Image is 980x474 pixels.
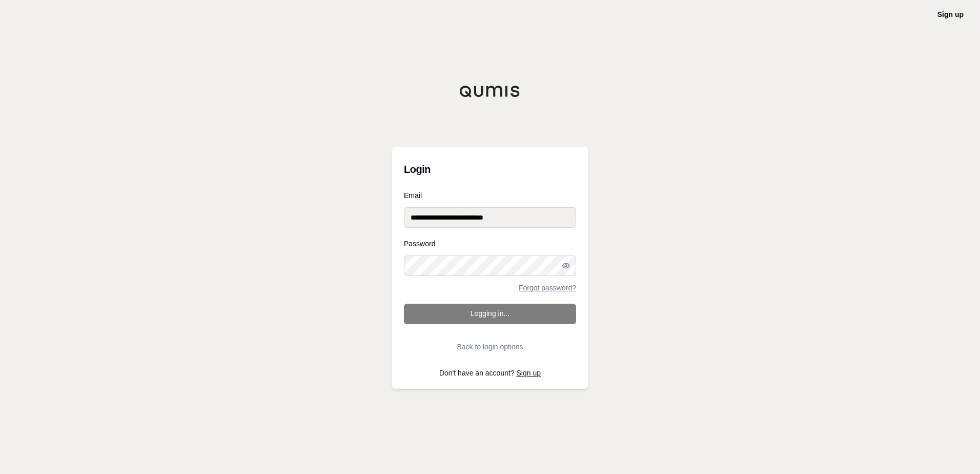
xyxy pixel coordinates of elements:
[937,10,964,18] a: Sign up
[404,192,576,199] label: Email
[519,284,576,291] a: Forgot password?
[404,369,576,377] p: Don't have an account?
[404,159,576,180] h3: Login
[404,337,576,357] button: Back to login options
[517,369,541,377] a: Sign up
[404,240,576,247] label: Password
[459,85,521,97] img: Qumis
